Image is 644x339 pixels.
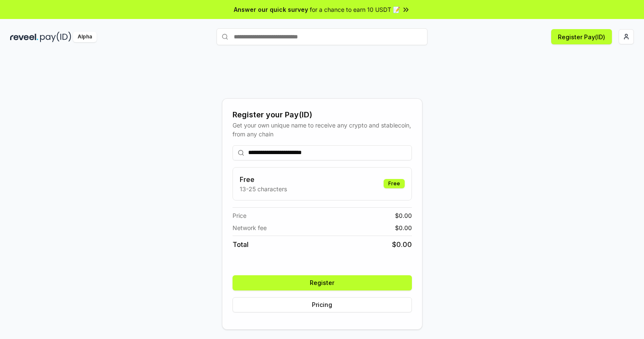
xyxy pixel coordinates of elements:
[392,239,412,250] span: $ 0.00
[384,179,405,188] div: Free
[233,239,249,250] span: Total
[233,211,246,220] span: Price
[40,32,71,42] img: pay_id
[233,121,412,138] div: Get your own unique name to receive any crypto and stablecoin, from any chain
[234,5,308,14] span: Answer our quick survey
[240,174,287,184] h3: Free
[240,184,287,193] p: 13-25 characters
[395,211,412,220] span: $ 0.00
[10,32,38,42] img: reveel_dark
[73,32,97,42] div: Alpha
[233,275,412,290] button: Register
[395,223,412,232] span: $ 0.00
[233,297,412,312] button: Pricing
[310,5,400,14] span: for a chance to earn 10 USDT 📝
[551,29,612,44] button: Register Pay(ID)
[233,223,267,232] span: Network fee
[233,109,412,121] div: Register your Pay(ID)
